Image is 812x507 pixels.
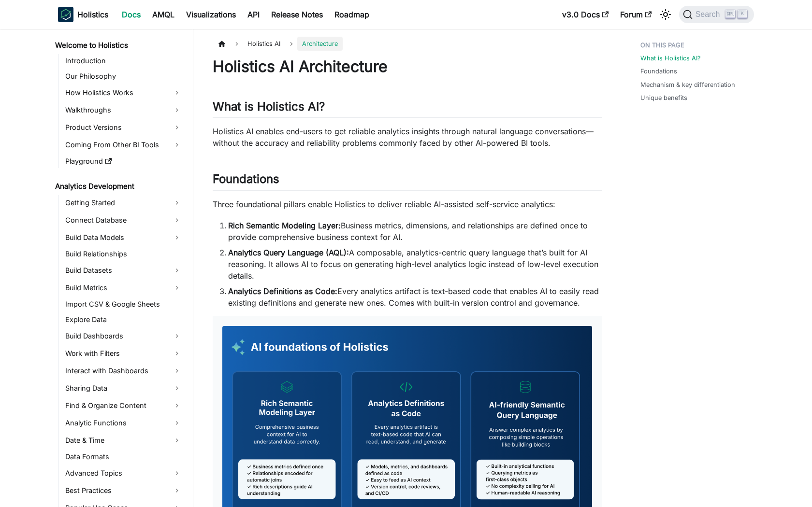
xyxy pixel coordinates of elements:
[640,93,687,102] a: Unique benefits
[62,212,185,228] a: Connect Database
[614,7,657,22] a: Forum
[640,54,701,63] a: What is Holistics AI?
[62,328,185,344] a: Build Dashboards
[146,7,180,22] a: AMQL
[62,137,185,153] a: Coming From Other BI Tools
[738,10,747,18] kbd: K
[62,346,185,361] a: Work with Filters
[62,380,185,396] a: Sharing Data
[62,230,185,245] a: Build Data Models
[62,70,185,83] a: Our Philosophy
[213,37,231,51] a: Home page
[48,29,193,507] nav: Docs sidebar
[243,37,285,51] span: Holistics AI
[62,398,185,413] a: Find & Organize Content
[556,7,614,22] a: v3.0 Docs
[228,248,349,257] strong: Analytics Query Language (AQL):
[265,7,329,22] a: Release Notes
[640,80,735,89] a: Mechanism & key differentiation
[180,7,242,22] a: Visualizations
[213,198,602,210] p: Three foundational pillars enable Holistics to deliver reliable AI-assisted self-service analytics:
[213,99,602,118] h2: What is Holistics AI?
[52,39,185,52] a: Welcome to Holistics
[62,363,185,379] a: Interact with Dashboards
[242,7,265,22] a: API
[62,102,185,118] a: Walkthroughs
[62,247,185,261] a: Build Relationships
[228,286,337,296] strong: Analytics Definitions as Code:
[62,297,185,311] a: Import CSV & Google Sheets
[58,7,73,22] img: Holistics
[693,10,726,19] span: Search
[62,465,185,481] a: Advanced Topics
[213,172,602,190] h2: Foundations
[213,37,602,51] nav: Breadcrumbs
[77,9,108,20] b: Holistics
[62,54,185,68] a: Introduction
[58,7,108,22] a: HolisticsHolistics
[62,85,185,100] a: How Holistics Works
[62,263,185,278] a: Build Datasets
[116,7,146,22] a: Docs
[297,37,343,51] span: Architecture
[228,247,602,282] li: A composable, analytics-centric query language that’s built for AI reasoning. It allows AI to foc...
[640,67,677,76] a: Foundations
[658,7,673,22] button: Switch between dark and light mode (currently light mode)
[62,280,185,296] a: Build Metrics
[62,415,185,431] a: Analytic Functions
[62,433,185,448] a: Date & Time
[62,195,185,211] a: Getting Started
[62,120,185,135] a: Product Versions
[213,126,602,149] p: Holistics AI enables end-users to get reliable analytics insights through natural language conver...
[62,483,185,498] a: Best Practices
[228,220,602,243] li: Business metrics, dimensions, and relationships are defined once to provide comprehensive busines...
[329,7,375,22] a: Roadmap
[52,180,185,193] a: Analytics Development
[62,313,185,326] a: Explore Data
[62,155,185,168] a: Playground
[679,6,754,23] button: Search (Ctrl+K)
[228,285,602,309] li: Every analytics artifact is text-based code that enables AI to easily read existing definitions a...
[228,221,341,230] strong: Rich Semantic Modeling Layer:
[213,57,602,76] h1: Holistics AI Architecture
[62,450,185,464] a: Data Formats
